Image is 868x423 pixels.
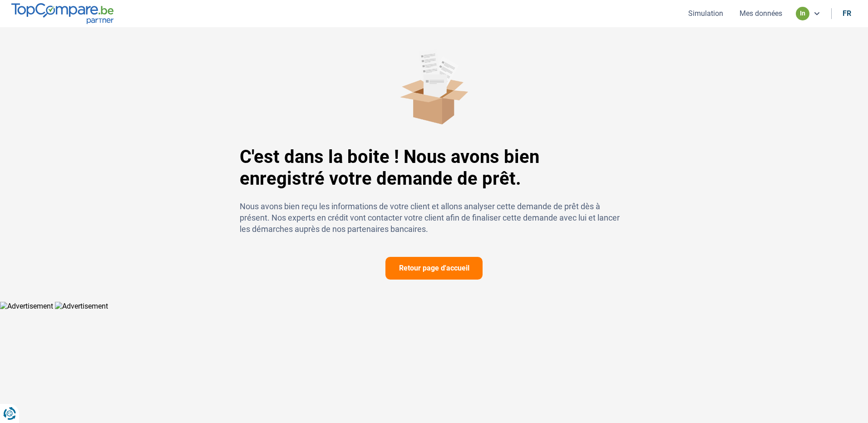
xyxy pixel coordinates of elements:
[686,9,726,18] button: Simulation
[400,49,468,124] img: C'est dans la boite ! Nous avons bien enregistré votre demande de prêt.
[796,7,809,20] div: in
[737,9,785,18] button: Mes données
[240,201,628,235] p: Nous avons bien reçu les informations de votre client et allons analyser cette demande de prêt dè...
[55,302,108,310] img: Advertisement
[240,146,628,190] h1: C'est dans la boite ! Nous avons bien enregistré votre demande de prêt.
[843,9,851,18] div: fr
[11,3,113,24] img: TopCompare.be
[385,257,483,280] button: Retour page d'accueil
